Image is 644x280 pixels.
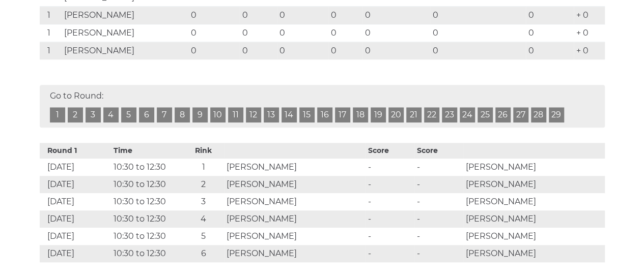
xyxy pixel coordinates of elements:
td: 0 [362,7,430,24]
td: 0 [277,42,328,60]
td: [PERSON_NAME] [224,159,366,176]
a: 26 [495,107,511,122]
td: [DATE] [40,245,111,262]
a: 23 [442,107,457,122]
td: [DATE] [40,159,111,176]
td: 10:30 to 12:30 [111,245,183,262]
td: 1 [40,24,62,42]
th: Round 1 [40,143,111,159]
td: [PERSON_NAME] [224,210,366,228]
td: - [366,176,414,193]
td: [DATE] [40,228,111,245]
td: 0 [188,24,240,42]
td: 0 [188,42,240,60]
td: [PERSON_NAME] [463,228,605,245]
td: 0 [328,24,362,42]
td: 10:30 to 12:30 [111,228,183,245]
a: 4 [103,107,119,122]
a: 22 [424,107,439,122]
a: 7 [157,107,172,122]
td: [PERSON_NAME] [463,176,605,193]
a: 20 [388,107,404,122]
div: Go to Round: [40,85,605,128]
td: [PERSON_NAME] [224,245,366,262]
td: 10:30 to 12:30 [111,210,183,228]
td: 10:30 to 12:30 [111,159,183,176]
a: 16 [317,107,332,122]
a: 1 [50,107,65,122]
a: 11 [228,107,243,122]
td: - [366,245,414,262]
td: [DATE] [40,176,111,193]
td: 2 [183,176,224,193]
a: 3 [86,107,101,122]
td: 0 [239,24,277,42]
a: 8 [175,107,190,122]
td: [PERSON_NAME] [62,7,188,24]
td: - [414,228,463,245]
td: - [366,193,414,210]
th: Time [111,143,183,159]
td: 5 [183,228,224,245]
td: 1 [40,7,62,24]
a: 12 [246,107,261,122]
td: [PERSON_NAME] [463,210,605,228]
td: 0 [362,24,430,42]
a: 27 [513,107,528,122]
td: 4 [183,210,224,228]
a: 10 [210,107,226,122]
td: - [414,159,463,176]
a: 13 [264,107,279,122]
td: 0 [526,24,574,42]
td: 0 [526,42,574,60]
td: - [366,210,414,228]
td: 3 [183,193,224,210]
td: - [414,245,463,262]
td: [PERSON_NAME] [62,42,188,60]
td: [DATE] [40,210,111,228]
td: 0 [328,42,362,60]
a: 14 [282,107,297,122]
td: 10:30 to 12:30 [111,176,183,193]
a: 29 [549,107,564,122]
td: 0 [328,7,362,24]
td: - [366,228,414,245]
td: 0 [277,7,328,24]
td: 6 [183,245,224,262]
td: 0 [362,42,430,60]
td: 0 [430,7,526,24]
a: 2 [68,107,83,122]
a: 24 [460,107,475,122]
td: 0 [430,42,526,60]
td: - [366,159,414,176]
td: 0 [239,7,277,24]
td: [PERSON_NAME] [224,176,366,193]
td: [DATE] [40,193,111,210]
a: 15 [299,107,315,122]
td: 1 [40,42,62,60]
td: + 0 [574,7,605,24]
td: [PERSON_NAME] [463,193,605,210]
td: [PERSON_NAME] [463,245,605,262]
th: Rink [183,143,224,159]
td: 0 [188,7,240,24]
td: [PERSON_NAME] [62,24,188,42]
td: 0 [277,24,328,42]
th: Score [366,143,414,159]
td: 1 [183,159,224,176]
a: 18 [353,107,368,122]
a: 17 [335,107,350,122]
a: 21 [406,107,422,122]
a: 6 [139,107,154,122]
td: 0 [430,24,526,42]
a: 5 [121,107,136,122]
td: + 0 [574,42,605,60]
td: - [414,193,463,210]
td: 0 [239,42,277,60]
td: [PERSON_NAME] [463,159,605,176]
td: [PERSON_NAME] [224,193,366,210]
td: 10:30 to 12:30 [111,193,183,210]
td: - [414,176,463,193]
td: - [414,210,463,228]
a: 19 [371,107,386,122]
